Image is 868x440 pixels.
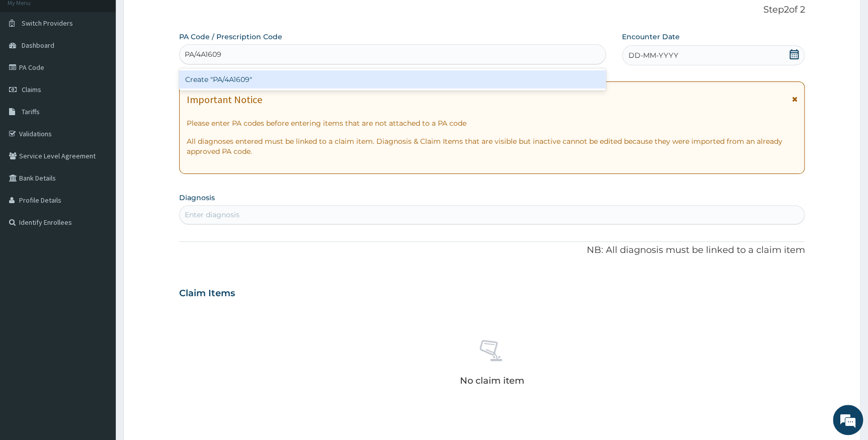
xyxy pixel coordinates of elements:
div: Minimize live chat window [165,5,189,29]
span: Tariffs [22,107,40,116]
div: Enter diagnosis [185,210,240,220]
p: No claim item [459,376,524,386]
h3: Claim Items [179,288,235,299]
label: PA Code / Prescription Code [179,32,282,42]
span: Switch Providers [22,19,73,28]
label: Diagnosis [179,193,215,203]
div: Create "PA/4A1609" [179,70,606,89]
p: NB: All diagnosis must be linked to a claim item [179,244,805,257]
p: All diagnoses entered must be linked to a claim item. Diagnosis & Claim Items that are visible bu... [187,136,798,156]
img: d_794563401_company_1708531726252_794563401 [19,50,41,75]
span: Claims [22,85,41,94]
span: Dashboard [22,41,54,50]
h1: Important Notice [187,94,262,105]
p: Step 2 of 2 [179,5,805,16]
label: Encounter Date [622,32,680,42]
span: We're online! [58,127,139,228]
div: Chat with us now [52,56,169,69]
span: DD-MM-YYYY [628,50,678,60]
p: Please enter PA codes before entering items that are not attached to a PA code [187,118,798,128]
textarea: Type your message and hit 'Enter' [5,275,192,310]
